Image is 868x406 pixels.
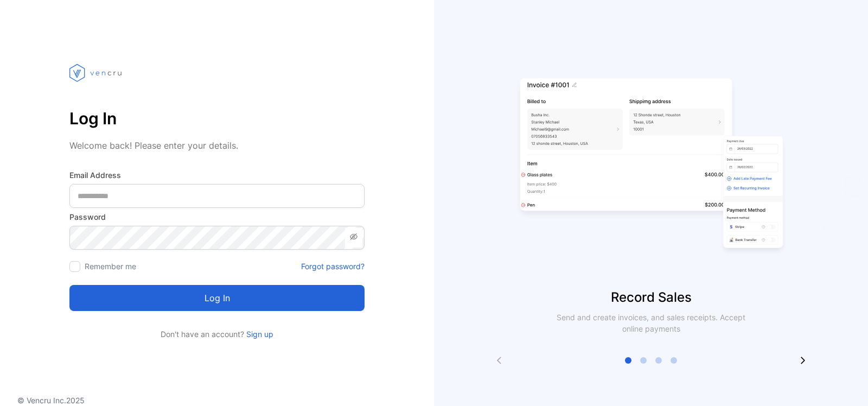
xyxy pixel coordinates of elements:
label: Email Address [69,169,365,181]
label: Password [69,211,365,223]
p: Send and create invoices, and sales receipts. Accept online payments [547,312,755,334]
label: Remember me [85,262,136,271]
button: Log in [69,285,365,311]
p: Don't have an account? [69,328,365,340]
p: Log In [69,105,365,131]
img: vencru logo [69,43,124,102]
img: slider image [515,43,787,288]
a: Sign up [244,329,273,339]
a: Forgot password? [301,261,365,272]
p: Welcome back! Please enter your details. [69,139,365,152]
p: Record Sales [434,288,868,307]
